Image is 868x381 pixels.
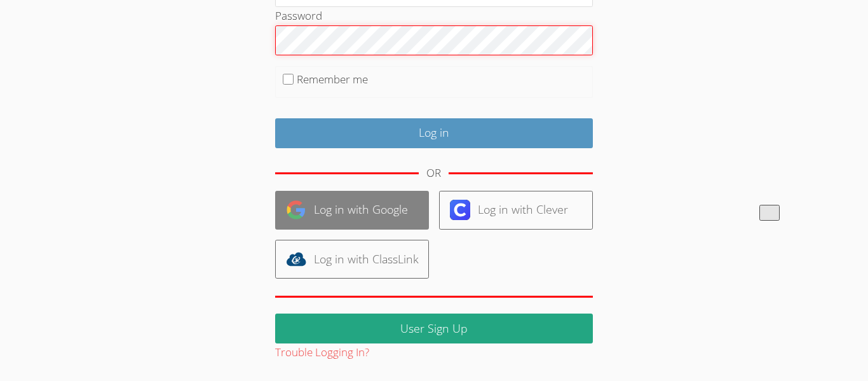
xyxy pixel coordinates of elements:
[286,249,306,269] img: classlink-logo-d6bb404cc1216ec64c9a2012d9dc4662098be43eaf13dc465df04b49fa7ab582.svg
[450,200,470,220] img: clever-logo-6eab21bc6e7a338710f1a6ff85c0baf02591cd810cc4098c63d3a4b26e2feb20.svg
[275,191,429,230] a: Log in with Google
[275,240,429,279] a: Log in with ClassLink
[439,191,593,230] a: Log in with Clever
[286,200,306,220] img: google-logo-50288ca7cdecda66e5e0955fdab243c47b7ad437acaf1139b6f446037453330a.svg
[275,314,593,343] a: User Sign Up
[275,343,369,362] button: Trouble Logging In?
